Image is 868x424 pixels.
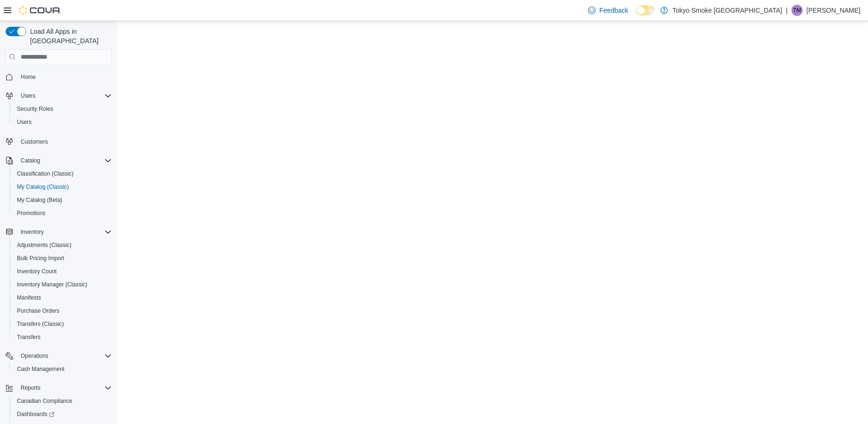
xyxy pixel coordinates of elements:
button: Users [9,116,116,129]
p: Tokyo Smoke [GEOGRAPHIC_DATA] [673,5,783,16]
div: Taylor Murphy [791,5,803,16]
span: Operations [21,352,48,360]
span: Classification (Classic) [17,170,74,177]
span: Adjustments (Classic) [13,239,112,251]
a: Cash Management [13,363,68,375]
a: Dashboards [13,409,58,420]
span: Catalog [21,157,40,164]
span: Reports [21,384,40,392]
a: Home [17,71,39,83]
input: Dark Mode [636,6,656,15]
button: My Catalog (Beta) [9,193,116,207]
span: TM [793,5,801,16]
button: Inventory [2,225,116,239]
span: Bulk Pricing Import [17,254,64,262]
span: Promotions [17,209,46,217]
p: [PERSON_NAME] [806,5,860,16]
button: Bulk Pricing Import [9,252,116,265]
span: Transfers [17,333,40,341]
button: Purchase Orders [9,304,116,317]
span: Reports [17,382,112,393]
span: Users [17,118,31,126]
span: Bulk Pricing Import [13,253,112,264]
span: Canadian Compliance [17,397,72,405]
button: Transfers [9,331,116,344]
span: Users [13,116,112,128]
span: Dashboards [13,409,112,420]
span: Home [17,71,112,83]
button: My Catalog (Classic) [9,180,116,193]
span: Canadian Compliance [13,395,112,407]
a: Dashboards [9,408,116,421]
button: Canadian Compliance [9,394,116,408]
span: Inventory Manager (Classic) [13,279,112,290]
span: Manifests [17,294,41,301]
button: Catalog [17,155,44,166]
a: My Catalog (Classic) [13,181,73,193]
button: Adjustments (Classic) [9,239,116,252]
span: Transfers (Classic) [13,318,112,330]
span: My Catalog (Classic) [17,183,69,191]
span: Dashboards [17,410,54,418]
span: My Catalog (Beta) [13,194,112,206]
button: Reports [17,382,44,393]
button: Operations [2,349,116,362]
a: Canadian Compliance [13,395,76,407]
span: Cash Management [13,363,112,375]
button: Home [2,70,116,84]
span: Transfers [13,331,112,343]
a: Feedback [584,1,632,20]
a: Bulk Pricing Import [13,253,68,264]
span: Users [17,90,112,101]
span: Inventory [17,226,112,238]
span: Transfers (Classic) [17,320,64,328]
button: Inventory [17,226,47,238]
button: Inventory Manager (Classic) [9,278,116,291]
span: Load All Apps in [GEOGRAPHIC_DATA] [26,27,112,46]
button: Security Roles [9,102,116,116]
span: My Catalog (Beta) [17,196,62,204]
span: Inventory Count [13,266,112,277]
span: Classification (Classic) [13,168,112,179]
a: Inventory Manager (Classic) [13,279,91,290]
a: Transfers [13,331,44,343]
button: Users [2,89,116,102]
span: Users [21,92,35,100]
button: Users [17,90,39,101]
a: Transfers (Classic) [13,318,68,330]
a: Promotions [13,208,49,219]
a: My Catalog (Beta) [13,194,66,206]
span: Customers [21,138,48,146]
span: Purchase Orders [17,307,60,315]
button: Operations [17,350,52,362]
p: | [786,5,788,16]
span: Manifests [13,292,112,303]
a: Users [13,116,35,128]
span: Feedback [599,6,628,15]
button: Catalog [2,154,116,167]
a: Classification (Classic) [13,168,77,179]
button: Customers [2,134,116,148]
a: Manifests [13,292,45,303]
button: Classification (Classic) [9,167,116,180]
a: Inventory Count [13,266,61,277]
button: Promotions [9,207,116,220]
span: Home [21,73,36,81]
button: Transfers (Classic) [9,317,116,331]
span: Inventory Count [17,268,57,275]
span: My Catalog (Classic) [13,181,112,193]
span: Purchase Orders [13,305,112,316]
span: Security Roles [13,103,112,115]
span: Inventory Manager (Classic) [17,281,87,288]
span: Promotions [13,208,112,219]
button: Cash Management [9,362,116,376]
a: Adjustments (Classic) [13,239,75,251]
span: Inventory [21,228,44,236]
a: Purchase Orders [13,305,63,316]
a: Customers [17,136,52,147]
button: Inventory Count [9,265,116,278]
span: Cash Management [17,365,64,373]
span: Catalog [17,155,112,166]
span: Security Roles [17,105,53,113]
